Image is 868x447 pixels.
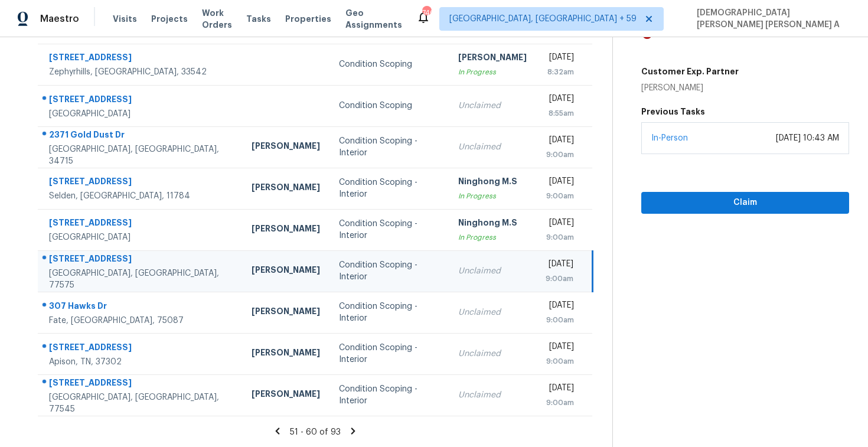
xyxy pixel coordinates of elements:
[641,82,739,94] div: [PERSON_NAME]
[546,299,575,314] div: [DATE]
[246,15,271,23] span: Tasks
[546,149,575,161] div: 9:00am
[546,107,575,119] div: 8:55am
[202,7,232,31] span: Work Orders
[339,218,439,242] div: Condition Scoping - Interior
[49,341,233,356] div: [STREET_ADDRESS]
[252,264,320,279] div: [PERSON_NAME]
[546,175,575,190] div: [DATE]
[49,66,233,78] div: Zephyrhills, [GEOGRAPHIC_DATA], 33542
[458,348,527,360] div: Unclaimed
[546,397,575,409] div: 9:00am
[458,141,527,153] div: Unclaimed
[651,195,840,210] span: Claim
[49,217,233,231] div: [STREET_ADDRESS]
[113,13,137,25] span: Visits
[422,7,430,19] div: 740
[49,175,233,190] div: [STREET_ADDRESS]
[458,51,527,66] div: [PERSON_NAME]
[546,231,575,243] div: 9:00am
[49,356,233,368] div: Apison, TN, 37302
[290,428,341,436] span: 51 - 60 of 93
[458,66,527,78] div: In Progress
[458,265,527,277] div: Unclaimed
[49,377,233,391] div: [STREET_ADDRESS]
[40,13,79,25] span: Maestro
[339,301,439,324] div: Condition Scoping - Interior
[49,190,233,202] div: Selden, [GEOGRAPHIC_DATA], 11784
[252,305,320,320] div: [PERSON_NAME]
[339,259,439,283] div: Condition Scoping - Interior
[458,190,527,202] div: In Progress
[151,13,188,25] span: Projects
[49,108,233,120] div: [GEOGRAPHIC_DATA]
[49,267,233,291] div: [GEOGRAPHIC_DATA], [GEOGRAPHIC_DATA], 77575
[546,258,573,273] div: [DATE]
[285,13,331,25] span: Properties
[458,389,527,401] div: Unclaimed
[252,140,320,155] div: [PERSON_NAME]
[339,342,439,366] div: Condition Scoping - Interior
[458,306,527,318] div: Unclaimed
[546,341,575,355] div: [DATE]
[458,217,527,231] div: Ninghong M.S
[641,192,849,214] button: Claim
[345,7,402,31] span: Geo Assignments
[49,129,233,143] div: 2371 Gold Dust Dr
[776,132,839,144] div: [DATE] 10:43 AM
[458,231,527,243] div: In Progress
[692,7,850,31] span: [DEMOGRAPHIC_DATA][PERSON_NAME] [PERSON_NAME] A
[546,51,575,66] div: [DATE]
[546,134,575,149] div: [DATE]
[651,134,688,142] a: In-Person
[546,190,575,202] div: 9:00am
[546,217,575,231] div: [DATE]
[339,100,439,112] div: Condition Scoping
[49,300,233,315] div: 307 Hawks Dr
[49,231,233,243] div: [GEOGRAPHIC_DATA]
[49,93,233,108] div: [STREET_ADDRESS]
[252,223,320,237] div: [PERSON_NAME]
[449,13,637,25] span: [GEOGRAPHIC_DATA], [GEOGRAPHIC_DATA] + 59
[546,382,575,397] div: [DATE]
[339,58,439,70] div: Condition Scoping
[546,355,575,367] div: 9:00am
[252,347,320,361] div: [PERSON_NAME]
[49,315,233,327] div: Fate, [GEOGRAPHIC_DATA], 75087
[641,66,739,77] h5: Customer Exp. Partner
[252,181,320,196] div: [PERSON_NAME]
[49,51,233,66] div: [STREET_ADDRESS]
[546,314,575,326] div: 9:00am
[252,388,320,403] div: [PERSON_NAME]
[641,106,849,118] h5: Previous Tasks
[49,143,233,167] div: [GEOGRAPHIC_DATA], [GEOGRAPHIC_DATA], 34715
[49,253,233,267] div: [STREET_ADDRESS]
[339,135,439,159] div: Condition Scoping - Interior
[546,273,573,285] div: 9:00am
[458,175,527,190] div: Ninghong M.S
[49,391,233,415] div: [GEOGRAPHIC_DATA], [GEOGRAPHIC_DATA], 77545
[546,66,575,78] div: 8:32am
[458,100,527,112] div: Unclaimed
[339,177,439,200] div: Condition Scoping - Interior
[339,383,439,407] div: Condition Scoping - Interior
[546,93,575,107] div: [DATE]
